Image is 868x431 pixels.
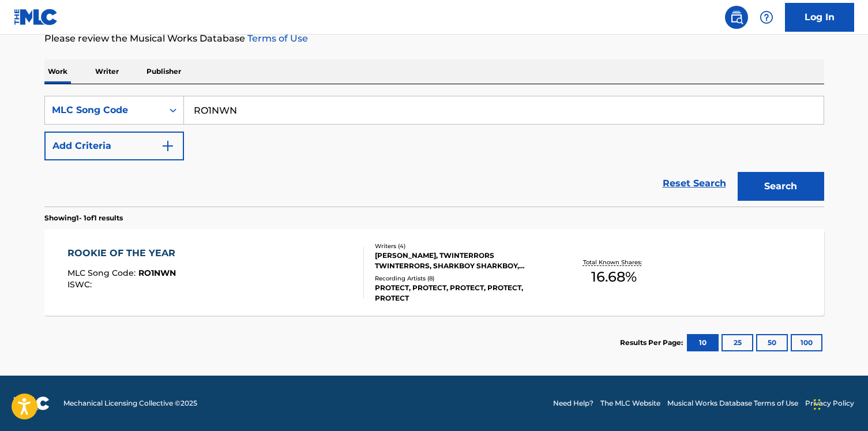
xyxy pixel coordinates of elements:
[756,334,788,351] button: 50
[138,268,176,278] span: RO1NWN
[67,279,95,290] span: ISWC :
[687,334,719,351] button: 10
[44,132,184,160] button: Add Criteria
[730,10,743,24] img: search
[44,229,824,316] a: ROOKIE OF THE YEARMLC Song Code:RO1NWNISWC:Writers (4)[PERSON_NAME], TWINTERRORS TWINTERRORS, SHA...
[245,33,308,44] a: Terms of Use
[760,10,773,24] img: help
[44,32,824,46] p: Please review the Musical Works Database
[657,171,732,196] a: Reset Search
[92,59,122,84] p: Writer
[725,6,748,29] a: Public Search
[67,268,138,278] span: MLC Song Code :
[591,267,637,287] span: 16.68 %
[375,250,549,271] div: [PERSON_NAME], TWINTERRORS TWINTERRORS, SHARKBOY SHARKBOY, [PERSON_NAME]
[375,283,549,303] div: PROTECT, PROTECT, PROTECT, PROTECT, PROTECT
[785,3,854,32] a: Log In
[375,274,549,283] div: Recording Artists ( 8 )
[63,398,197,408] span: Mechanical Licensing Collective © 2025
[722,334,753,351] button: 25
[161,139,175,153] img: 9d2ae6d4665cec9f34b9.svg
[44,213,123,223] p: Showing 1 - 1 of 1 results
[667,398,798,408] a: Musical Works Database Terms of Use
[810,376,868,431] div: Widget chat
[553,398,593,408] a: Need Help?
[755,6,778,29] div: Help
[375,242,549,250] div: Writers ( 4 )
[805,398,854,408] a: Privacy Policy
[44,59,71,84] p: Work
[738,172,824,201] button: Search
[814,387,821,422] div: Trascina
[44,96,824,207] form: Search Form
[600,398,660,408] a: The MLC Website
[791,334,822,351] button: 100
[620,338,686,348] p: Results Per Page:
[14,9,58,25] img: MLC Logo
[583,258,645,267] p: Total Known Shares:
[14,396,50,410] img: logo
[67,246,181,260] div: ROOKIE OF THE YEAR
[810,376,868,431] iframe: Chat Widget
[52,103,156,117] div: MLC Song Code
[143,59,185,84] p: Publisher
